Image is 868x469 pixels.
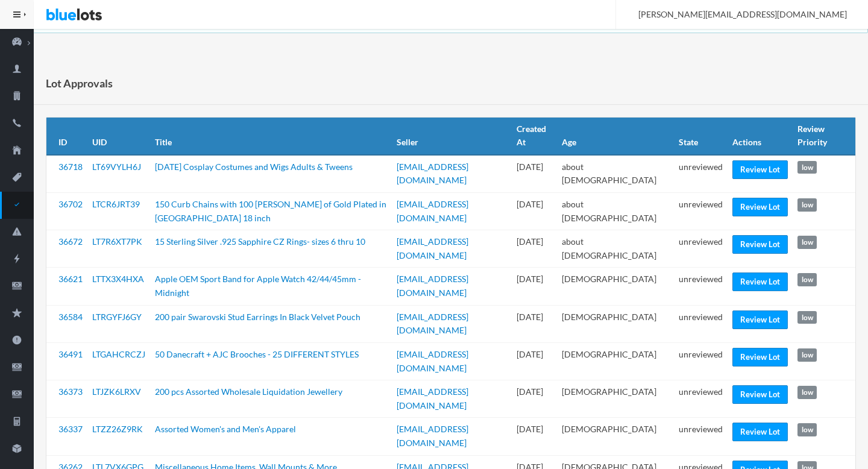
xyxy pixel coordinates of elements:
[58,199,83,209] a: 36702
[557,118,675,155] th: Age
[557,193,675,230] td: about [DEMOGRAPHIC_DATA]
[58,274,83,284] a: 36621
[674,268,728,305] td: unreviewed
[155,236,365,247] a: 15 Sterling Silver .925 Sapphire CZ Rings- sizes 6 thru 10
[625,9,847,19] span: [PERSON_NAME][EMAIL_ADDRESS][DOMAIN_NAME]
[155,424,296,434] a: Assorted Women's and Men's Apparel
[155,199,386,223] a: 150 Curb Chains with 100 [PERSON_NAME] of Gold Plated in [GEOGRAPHIC_DATA] 18 inch
[797,273,817,286] span: low
[155,162,353,172] a: [DATE] Cosplay Costumes and Wigs Adults & Tweens
[58,386,83,397] a: 36373
[58,424,83,434] a: 36337
[557,155,675,193] td: about [DEMOGRAPHIC_DATA]
[512,418,557,455] td: [DATE]
[512,230,557,268] td: [DATE]
[793,118,855,155] th: Review Priority
[797,386,817,399] span: low
[92,424,143,434] a: LTZZ26Z9RK
[557,305,675,342] td: [DEMOGRAPHIC_DATA]
[155,349,359,359] a: 50 Danecraft + AJC Brooches - 25 DIFFERENT STYLES
[732,423,788,441] a: Review Lot
[797,311,817,324] span: low
[732,235,788,254] a: Review Lot
[392,118,512,155] th: Seller
[557,418,675,455] td: [DEMOGRAPHIC_DATA]
[155,274,361,298] a: Apple OEM Sport Band for Apple Watch 42/44/45mm - Midnight
[155,386,342,397] a: 200 pcs Assorted Wholesale Liquidation Jewellery
[512,305,557,342] td: [DATE]
[512,155,557,193] td: [DATE]
[732,272,788,291] a: Review Lot
[512,118,557,155] th: Created At
[397,424,468,448] a: [EMAIL_ADDRESS][DOMAIN_NAME]
[92,162,141,172] a: LT69VYLH6J
[557,380,675,418] td: [DEMOGRAPHIC_DATA]
[797,348,817,362] span: low
[732,348,788,367] a: Review Lot
[732,160,788,179] a: Review Lot
[557,230,675,268] td: about [DEMOGRAPHIC_DATA]
[557,342,675,380] td: [DEMOGRAPHIC_DATA]
[92,312,142,322] a: LTRGYFJ6GY
[397,386,468,411] a: [EMAIL_ADDRESS][DOMAIN_NAME]
[674,380,728,418] td: unreviewed
[92,349,145,359] a: LTGAHCRCZJ
[674,193,728,230] td: unreviewed
[512,193,557,230] td: [DATE]
[397,349,468,373] a: [EMAIL_ADDRESS][DOMAIN_NAME]
[46,74,113,92] h1: Lot Approvals
[512,380,557,418] td: [DATE]
[797,198,817,212] span: low
[732,310,788,329] a: Review Lot
[397,236,468,260] a: [EMAIL_ADDRESS][DOMAIN_NAME]
[732,385,788,404] a: Review Lot
[674,418,728,455] td: unreviewed
[92,199,140,209] a: LTCR6JRT39
[397,312,468,336] a: [EMAIL_ADDRESS][DOMAIN_NAME]
[674,230,728,268] td: unreviewed
[674,305,728,342] td: unreviewed
[58,236,83,247] a: 36672
[92,236,142,247] a: LT7R6XT7PK
[557,268,675,305] td: [DEMOGRAPHIC_DATA]
[732,198,788,216] a: Review Lot
[397,162,468,186] a: [EMAIL_ADDRESS][DOMAIN_NAME]
[58,312,83,322] a: 36584
[512,342,557,380] td: [DATE]
[674,155,728,193] td: unreviewed
[92,274,144,284] a: LTTX3X4HXA
[512,268,557,305] td: [DATE]
[46,118,87,155] th: ID
[797,236,817,249] span: low
[728,118,793,155] th: Actions
[397,274,468,298] a: [EMAIL_ADDRESS][DOMAIN_NAME]
[155,312,360,322] a: 200 pair Swarovski Stud Earrings In Black Velvet Pouch
[58,349,83,359] a: 36491
[797,161,817,174] span: low
[92,386,141,397] a: LTJZK6LRXV
[674,342,728,380] td: unreviewed
[797,423,817,436] span: low
[674,118,728,155] th: State
[397,199,468,223] a: [EMAIL_ADDRESS][DOMAIN_NAME]
[150,118,392,155] th: Title
[87,118,150,155] th: UID
[58,162,83,172] a: 36718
